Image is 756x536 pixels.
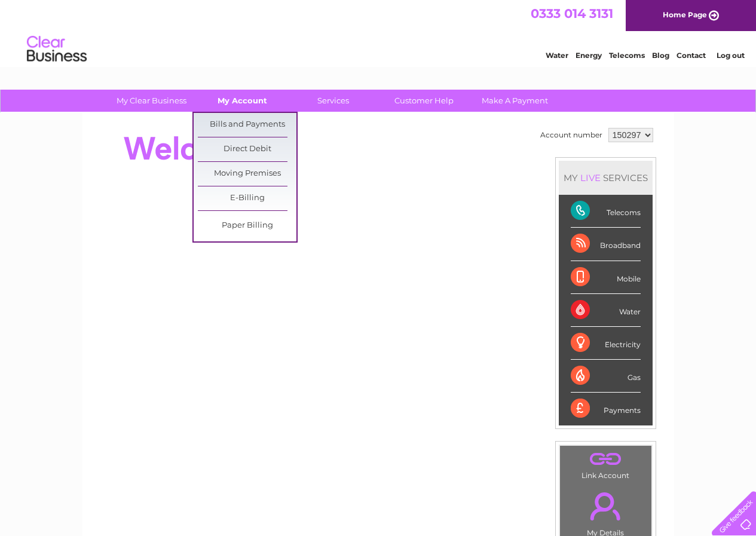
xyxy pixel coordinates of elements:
[375,90,473,112] a: Customer Help
[559,161,653,195] div: MY SERVICES
[571,261,641,294] div: Mobile
[578,172,603,183] div: LIVE
[559,445,652,483] td: Link Account
[96,7,661,58] div: Clear Business is a trading name of Verastar Limited (registered in [GEOGRAPHIC_DATA] No. 3667643...
[652,51,669,60] a: Blog
[609,51,645,60] a: Telecoms
[576,51,602,60] a: Energy
[531,6,613,21] a: 0333 014 3131
[198,137,296,161] a: Direct Debit
[537,125,605,145] td: Account number
[198,113,296,137] a: Bills and Payments
[571,360,641,393] div: Gas
[571,294,641,327] div: Water
[717,51,745,60] a: Log out
[193,90,292,112] a: My Account
[284,90,382,112] a: Services
[571,327,641,360] div: Electricity
[677,51,706,60] a: Contact
[198,186,296,210] a: E-Billing
[563,485,648,527] a: .
[563,449,648,470] a: .
[546,51,568,60] a: Water
[571,228,641,261] div: Broadband
[466,90,564,112] a: Make A Payment
[102,90,201,112] a: My Clear Business
[571,195,641,228] div: Telecoms
[26,31,87,68] img: logo.png
[571,393,641,425] div: Payments
[198,214,296,238] a: Paper Billing
[198,162,296,186] a: Moving Premises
